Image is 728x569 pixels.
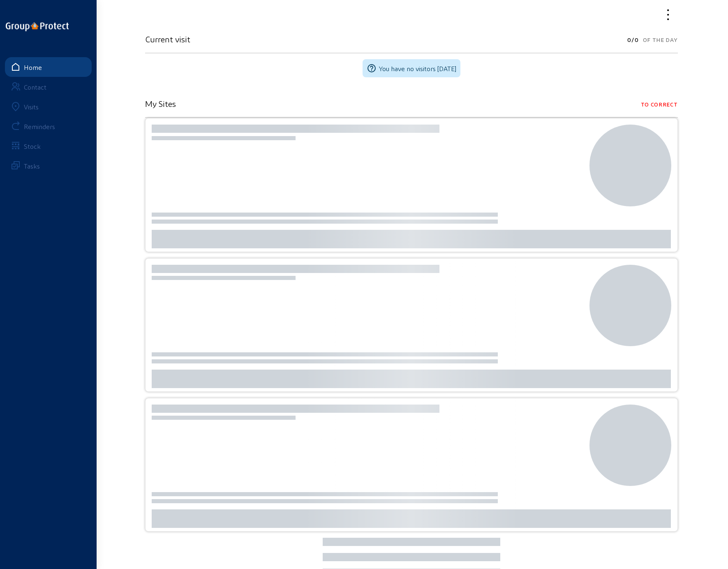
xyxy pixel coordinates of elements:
[6,22,69,31] img: logo-oneline.png
[24,142,41,150] div: Stock
[5,156,92,176] a: Tasks
[5,136,92,156] a: Stock
[5,57,92,77] a: Home
[5,116,92,136] a: Reminders
[145,34,190,44] h3: Current visit
[643,34,678,46] span: Of the day
[24,162,40,170] div: Tasks
[379,65,456,72] span: You have no visitors [DATE]
[24,63,42,71] div: Home
[24,103,39,111] div: Visits
[641,99,678,110] span: To correct
[627,34,638,46] span: 0/0
[145,99,176,109] h3: My Sites
[24,83,46,91] div: Contact
[5,77,92,97] a: Contact
[5,97,92,116] a: Visits
[24,123,55,130] div: Reminders
[367,63,377,73] mat-icon: help_outline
